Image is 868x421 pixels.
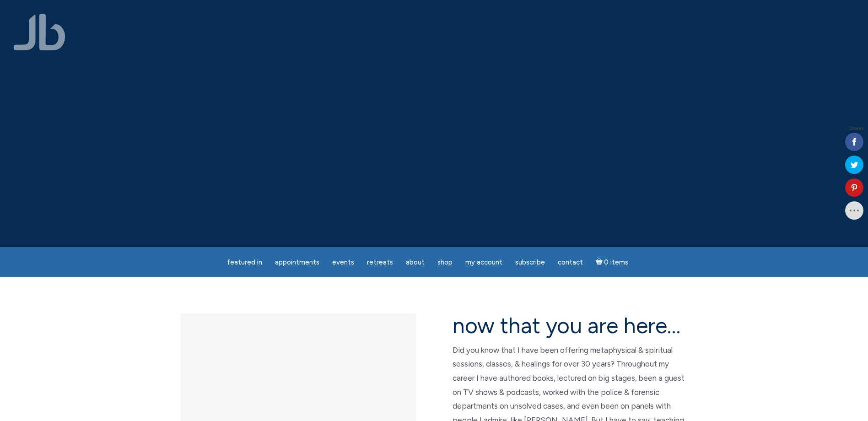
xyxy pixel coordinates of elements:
span: Shares [849,126,863,131]
span: Contact [558,258,583,266]
a: Contact [552,254,588,271]
span: Appointments [275,258,319,266]
span: Events [332,258,354,266]
span: Shop [437,258,453,266]
a: Events [327,254,360,271]
span: My Account [465,258,502,266]
span: featured in [227,258,262,266]
span: Retreats [367,258,393,266]
a: Shop [432,254,458,271]
a: Retreats [361,254,399,271]
a: featured in [221,254,268,271]
a: Subscribe [510,254,550,271]
img: Jamie Butler. The Everyday Medium [14,14,65,50]
a: Cart0 items [590,253,634,271]
a: Appointments [270,254,325,271]
span: 0 items [604,259,628,266]
a: My Account [460,254,508,271]
a: About [400,254,430,271]
h2: now that you are here… [453,313,688,338]
span: Subscribe [515,258,545,266]
i: Cart [596,258,604,266]
span: About [406,258,425,266]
